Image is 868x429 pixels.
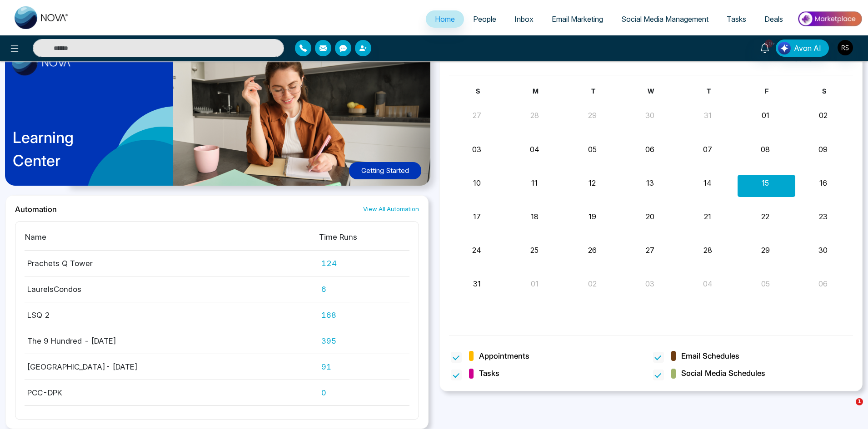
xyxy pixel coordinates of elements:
[531,178,538,188] button: 11
[707,87,711,95] span: T
[761,211,769,222] button: 22
[765,87,768,95] span: F
[819,178,827,188] button: 16
[819,110,828,121] button: 02
[755,10,792,28] a: Deals
[588,110,597,121] button: 29
[349,162,421,180] button: Getting Started
[589,211,596,222] button: 19
[530,144,539,155] button: 04
[363,205,419,213] a: View All Automation
[426,10,464,28] a: Home
[822,87,826,95] span: S
[479,350,529,362] span: Appointments
[505,10,543,28] a: Inbox
[25,250,319,276] td: Prachets Q Tower
[479,368,499,380] span: Tasks
[765,39,773,48] span: 10+
[449,86,853,325] div: Month View
[856,398,863,405] span: 1
[838,40,853,55] img: User Avatar
[530,245,539,256] button: 25
[25,354,319,380] td: [GEOGRAPHIC_DATA]- [DATE]
[797,9,863,29] img: Market-place.gif
[531,278,539,289] button: 01
[319,231,409,251] th: Time Runs
[25,302,319,328] td: LSQ 2
[646,211,654,222] button: 20
[472,245,481,256] button: 24
[473,211,481,222] button: 17
[319,276,409,302] td: 6
[514,15,534,24] span: Inbox
[778,42,791,54] img: Lead Flow
[588,144,597,155] button: 05
[533,87,539,95] span: M
[818,144,828,155] button: 09
[761,144,770,155] button: 08
[5,43,429,195] a: LearningCenterGetting Started
[703,144,712,155] button: 07
[794,43,821,54] span: Avon AI
[718,10,755,28] a: Tasks
[612,10,718,28] a: Social Media Management
[435,15,455,24] span: Home
[761,278,770,289] button: 05
[704,211,711,222] button: 21
[473,15,496,24] span: People
[25,276,319,302] td: LaurelsCondos
[530,110,539,121] button: 28
[645,110,654,121] button: 30
[727,15,746,24] span: Tasks
[646,178,654,188] button: 13
[319,380,409,405] td: 0
[25,328,319,354] td: The 9 Hundred - [DATE]
[776,39,829,57] button: Avon AI
[464,10,505,28] a: People
[473,110,481,121] button: 27
[25,231,319,251] th: Name
[754,39,776,55] a: 10+
[588,278,597,289] button: 02
[319,328,409,354] td: 395
[761,245,770,256] button: 29
[819,211,828,222] button: 23
[12,49,73,75] img: image
[645,144,654,155] button: 06
[13,126,74,172] p: Learning Center
[588,245,597,256] button: 26
[648,87,654,95] span: W
[552,15,603,24] span: Email Marketing
[704,110,712,121] button: 31
[762,110,769,121] button: 01
[681,368,765,380] span: Social Media Schedules
[531,211,539,222] button: 18
[818,245,828,256] button: 30
[319,250,409,276] td: 124
[818,278,828,289] button: 06
[764,15,783,24] span: Deals
[762,178,769,188] button: 15
[591,87,595,95] span: T
[681,350,739,362] span: Email Schedules
[621,15,708,24] span: Social Media Management
[703,278,713,289] button: 04
[703,245,712,256] button: 28
[472,144,481,155] button: 03
[15,205,57,214] h2: Automation
[645,278,654,289] button: 03
[543,10,612,28] a: Email Marketing
[25,380,319,405] td: PCC-DPK
[646,245,654,256] button: 27
[473,278,481,289] button: 31
[319,302,409,328] td: 168
[15,6,69,29] img: Nova CRM Logo
[476,87,480,95] span: S
[319,354,409,380] td: 91
[837,398,859,420] iframe: Intercom live chat
[589,178,596,188] button: 12
[703,178,712,188] button: 14
[473,178,481,188] button: 10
